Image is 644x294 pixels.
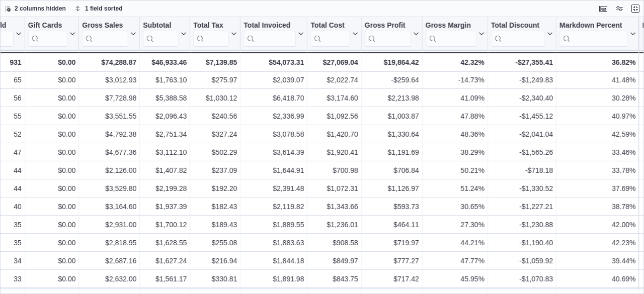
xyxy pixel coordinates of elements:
div: 40.69% [559,273,635,285]
div: $0.00 [28,237,76,249]
div: 47.77% [426,255,485,267]
div: 38.29% [426,146,485,158]
div: $7,139.85 [193,56,237,68]
div: $0.00 [28,273,76,285]
div: $216.94 [193,255,237,267]
div: 30.65% [426,201,485,213]
div: Gross Profit [365,21,411,47]
div: $192.20 [193,182,237,194]
div: $189.43 [193,219,237,231]
div: $1,937.39 [143,201,187,213]
div: $19,864.42 [365,56,419,68]
div: 41.09% [426,92,485,104]
div: $0.00 [28,56,76,68]
div: Total Tax [193,21,229,31]
div: $1,191.69 [365,146,419,158]
div: $3,164.60 [82,201,136,213]
div: Total Discount [491,21,545,47]
div: 40.97% [559,110,635,122]
div: $275.97 [193,74,237,86]
div: -$1,455.12 [491,110,553,122]
div: $1,092.56 [310,110,358,122]
div: 48.36% [426,128,485,140]
div: -$1,070.83 [491,273,553,285]
div: -$1,230.88 [491,219,553,231]
div: $3,551.55 [82,110,136,122]
div: $700.98 [310,164,358,176]
div: $1,644.91 [244,164,304,176]
div: 42.32% [426,56,485,68]
div: $2,632.00 [82,273,136,285]
div: $1,891.98 [244,273,304,285]
div: $1,883.63 [244,237,304,249]
div: $3,614.39 [244,146,304,158]
div: -$27,355.41 [491,56,553,68]
div: $54,073.31 [244,56,304,68]
div: $2,751.34 [143,128,187,140]
div: $255.08 [193,237,237,249]
div: $1,343.66 [310,201,358,213]
button: Subtotal [143,21,187,47]
button: Gross Profit [365,21,419,47]
div: $2,096.43 [143,110,187,122]
div: 33.46% [559,146,635,158]
button: Gross Sales [82,21,136,47]
div: $182.43 [193,201,237,213]
div: $3,529.80 [82,182,136,194]
div: $1,330.64 [365,128,419,140]
div: $0.00 [28,201,76,213]
button: Gift Cards [28,21,76,47]
div: Total Invoiced [244,21,296,31]
div: $1,844.18 [244,255,304,267]
div: $849.97 [310,255,358,267]
button: Display options [613,3,625,15]
div: Gift Card Sales [28,21,68,47]
div: 38.78% [559,201,635,213]
div: Total Invoiced [244,21,296,47]
div: $4,792.38 [82,128,136,140]
div: 37.69% [559,182,635,194]
div: $3,174.60 [310,92,358,104]
div: 41.48% [559,74,635,86]
button: Keyboard shortcuts [597,3,609,15]
div: 42.59% [559,128,635,140]
div: $0.00 [28,182,76,194]
div: $4,677.36 [82,146,136,158]
div: 33.78% [559,164,635,176]
div: -$1,190.40 [491,237,553,249]
div: -$259.64 [365,74,419,86]
span: 1 field sorted [85,5,123,13]
div: $1,072.31 [310,182,358,194]
div: Gross Profit [365,21,411,31]
div: 50.21% [426,164,485,176]
div: $27,069.04 [310,56,358,68]
div: 42.23% [559,237,635,249]
div: $0.00 [28,128,76,140]
div: Total Cost [310,21,350,31]
span: 2 columns hidden [15,5,66,13]
button: Exit fullscreen [629,3,641,15]
div: Total Tax [193,21,229,47]
div: $1,763.10 [143,74,187,86]
div: $717.42 [365,273,419,285]
div: $3,112.10 [143,146,187,158]
div: Markdown Percent [559,21,627,31]
div: $2,391.48 [244,182,304,194]
div: -$1,227.21 [491,201,553,213]
div: $46,933.46 [143,56,187,68]
button: Gross Margin [426,21,485,47]
button: Total Discount [491,21,553,47]
div: $2,336.99 [244,110,304,122]
button: 2 columns hidden [1,3,70,15]
div: -$1,565.26 [491,146,553,158]
div: 45.95% [426,273,485,285]
div: Gross Margin [426,21,476,31]
div: $2,687.16 [82,255,136,267]
div: $74,288.87 [82,56,136,68]
div: Gross Margin [426,21,476,47]
div: -$1,059.92 [491,255,553,267]
div: $0.00 [28,74,76,86]
div: $330.81 [193,273,237,285]
div: Markdown Percent [559,21,627,47]
div: $2,126.00 [82,164,136,176]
